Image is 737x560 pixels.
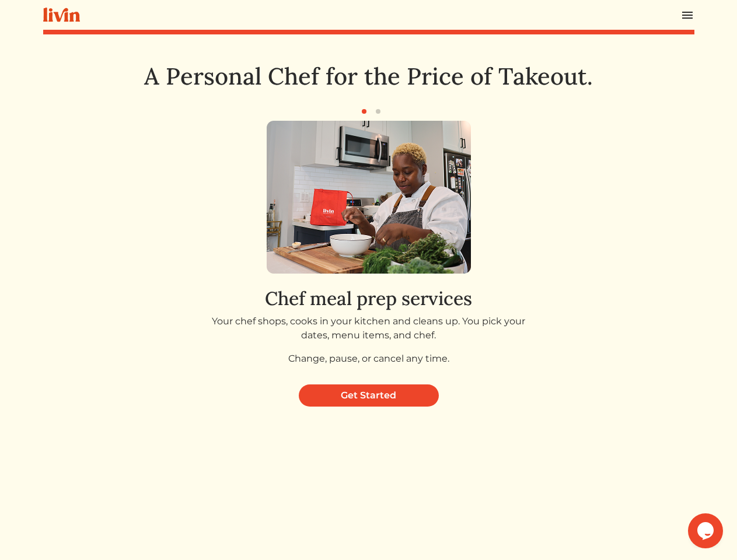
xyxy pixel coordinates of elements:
[200,352,537,366] p: Change, pause, or cancel any time.
[267,121,471,274] img: get_started_1-0a65ebd32e7c329797e27adf41642e3aafd0a893fca442ac9c35c8b44ad508ba.png
[299,384,439,407] a: Get Started
[43,8,80,22] img: livin-logo-a0d97d1a881af30f6274990eb6222085a2533c92bbd1e4f22c21b4f0d0e3210c.svg
[200,314,537,342] p: Your chef shops, cooks in your kitchen and cleans up. You pick your dates, menu items, and chef.
[680,8,694,22] img: menu_hamburger-cb6d353cf0ecd9f46ceae1c99ecbeb4a00e71ca567a856bd81f57e9d8c17bb26.svg
[688,513,725,548] iframe: chat widget
[124,62,613,90] h1: A Personal Chef for the Price of Takeout.
[200,288,537,310] h2: Chef meal prep services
